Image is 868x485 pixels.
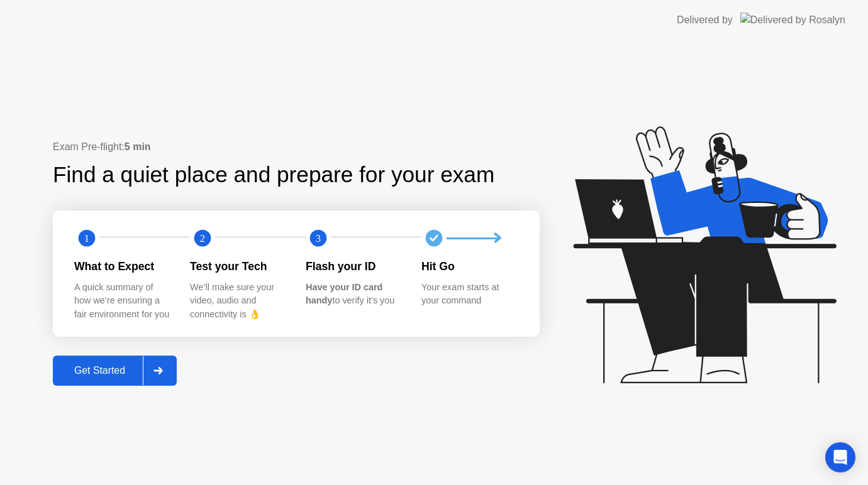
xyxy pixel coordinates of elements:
[53,356,177,386] button: Get Started
[190,281,286,322] div: We’ll make sure your video, audio and connectivity is 👌
[84,232,89,244] text: 1
[306,281,401,308] div: to verify it’s you
[74,281,170,322] div: A quick summary of how we’re ensuring a fair environment for you
[306,258,401,275] div: Flash your ID
[421,258,517,275] div: Hit Go
[53,158,496,192] div: Find a quiet place and prepare for your exam
[200,232,205,244] text: 2
[677,13,733,28] div: Delivered by
[74,258,170,275] div: What to Expect
[306,282,382,306] b: Have your ID card handy
[125,141,151,152] b: 5 min
[421,281,517,308] div: Your exam starts at your command
[316,232,321,244] text: 3
[190,258,286,275] div: Test your Tech
[57,365,143,376] div: Get Started
[740,13,845,27] img: Delivered by Rosalyn
[53,139,540,155] div: Exam Pre-flight:
[825,442,855,472] div: Open Intercom Messenger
